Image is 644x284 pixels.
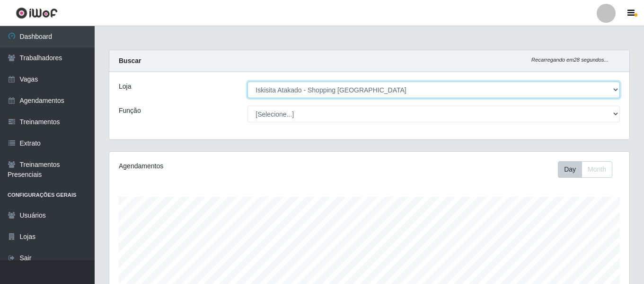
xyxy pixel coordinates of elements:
[16,7,58,19] img: CoreUI Logo
[119,57,141,64] strong: Buscar
[558,161,612,178] div: First group
[119,106,141,116] label: Função
[558,161,582,178] button: Day
[119,161,319,171] div: Agendamentos
[119,82,131,92] label: Loja
[531,57,609,63] i: Recarregando em 28 segundos...
[558,161,620,178] div: Toolbar with button groups
[582,161,612,178] button: Month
